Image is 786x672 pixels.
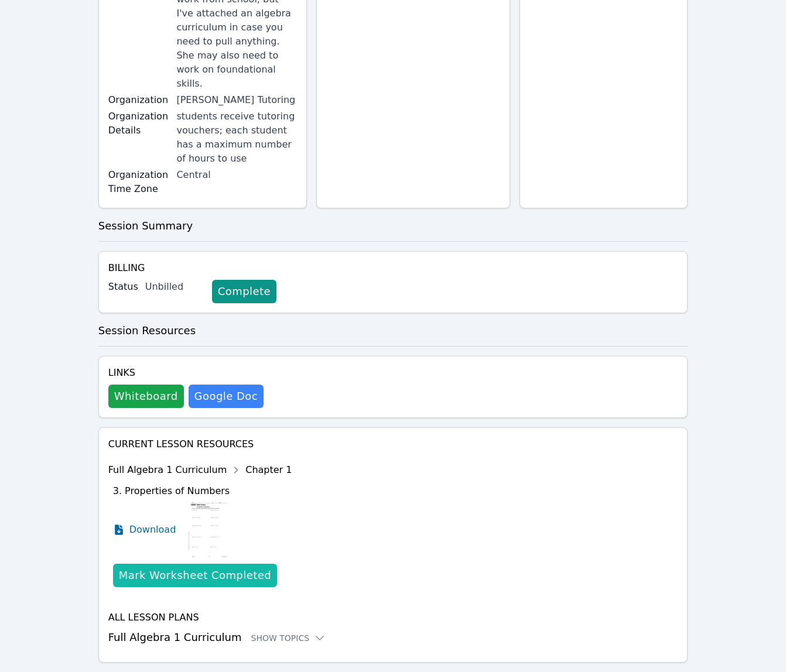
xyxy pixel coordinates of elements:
img: 3. Properties of Numbers [185,500,231,559]
h3: Full Algebra 1 Curriculum [108,629,678,646]
h3: Session Summary [98,218,688,234]
a: Google Doc [189,385,264,408]
div: students receive tutoring vouchers; each student has a maximum number of hours to use [176,109,296,166]
span: Download [129,523,176,537]
label: Organization Details [108,109,170,138]
div: Full Algebra 1 Curriculum Chapter 1 [108,461,292,479]
div: Mark Worksheet Completed [119,567,271,584]
button: Whiteboard [108,385,184,408]
a: Complete [212,280,276,303]
label: Organization [108,93,170,107]
label: Status [108,280,138,294]
a: Download [113,500,176,559]
div: Unbilled [145,280,203,294]
span: 3. Properties of Numbers [113,485,230,496]
h3: Session Resources [98,323,688,339]
button: Show Topics [251,632,326,644]
h4: All Lesson Plans [108,611,678,625]
div: [PERSON_NAME] Tutoring [176,93,296,107]
div: Central [176,168,296,182]
label: Organization Time Zone [108,168,170,196]
button: Mark Worksheet Completed [113,564,277,587]
h4: Links [108,366,264,380]
h4: Current Lesson Resources [108,437,678,451]
h4: Billing [108,261,678,275]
